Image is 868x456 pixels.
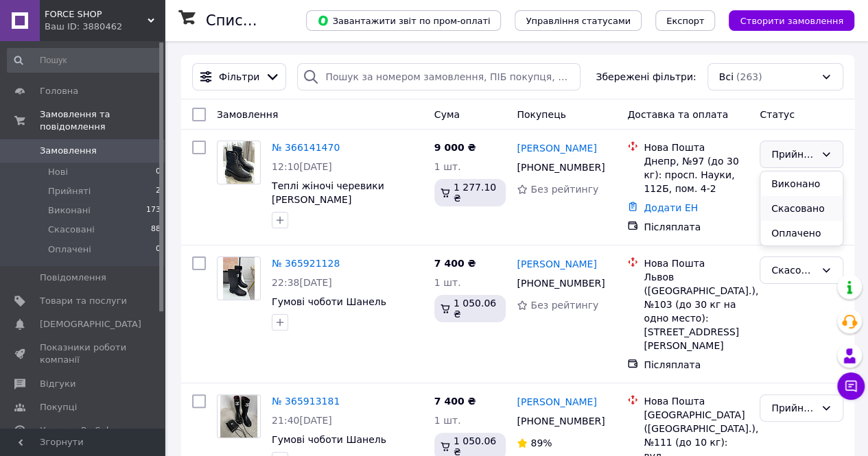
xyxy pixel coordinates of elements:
button: Експорт [655,10,716,31]
span: Оплачені [48,243,91,256]
a: № 365913181 [272,396,340,407]
a: Фото товару [217,394,261,438]
div: [PHONE_NUMBER] [514,274,605,293]
span: 1 шт. [434,415,461,426]
img: Фото товару [220,395,257,437]
span: Всі [719,70,734,84]
h1: Список замовлень [206,12,345,29]
span: Прийняті [48,185,91,197]
span: Збережені фільтри: [596,70,696,84]
span: (263) [736,71,762,82]
span: 89% [530,437,552,448]
div: Прийнято [771,147,815,162]
span: Замовлення та повідомлення [40,108,165,133]
button: Завантажити звіт по пром-оплаті [306,10,501,31]
span: Скасовані [48,224,95,236]
div: Нова Пошта [644,394,749,408]
span: Виконані [48,204,91,217]
div: Післяплата [644,358,749,372]
a: [PERSON_NAME] [517,141,596,155]
span: 173 [146,204,161,217]
span: 7 400 ₴ [434,258,476,269]
a: Гумові чоботи Шанель [272,296,386,307]
span: Створити замовлення [740,16,843,26]
li: Скасовано [760,196,843,221]
span: 7 400 ₴ [434,396,476,407]
span: 88 [151,224,161,236]
input: Пошук [7,48,162,73]
span: 1 шт. [434,161,461,172]
span: 9 000 ₴ [434,142,476,153]
span: Показники роботи компанії [40,341,127,366]
li: Оплачено [760,221,843,245]
span: 12:10[DATE] [272,161,332,172]
div: Післяплата [644,220,749,234]
span: Фільтри [219,70,259,84]
div: Скасовано [771,263,815,278]
a: Створити замовлення [715,14,854,25]
li: Виконано [760,171,843,196]
span: 1 шт. [434,277,461,288]
span: 0 [156,243,161,256]
span: Відгуки [40,378,75,390]
a: Гумові чоботи Шанель [272,434,386,445]
span: Замовлення [40,145,97,157]
div: Нова Пошта [644,141,749,154]
div: 1 277.10 ₴ [434,179,506,206]
div: [PHONE_NUMBER] [514,158,605,177]
span: Без рейтингу [530,300,598,311]
span: Покупці [40,401,77,413]
span: [DEMOGRAPHIC_DATA] [40,318,141,331]
div: 1 050.06 ₴ [434,295,506,322]
span: 22:38[DATE] [272,277,332,288]
a: № 366141470 [272,142,340,153]
span: Завантажити звіт по пром-оплаті [317,14,490,27]
a: Теплі жіночі черевики [PERSON_NAME] [272,180,384,205]
div: Ваш ID: 3880462 [45,21,165,33]
div: Нова Пошта [644,256,749,270]
a: Додати ЕН [644,202,698,213]
img: Фото товару [223,141,255,184]
div: Днепр, №97 (до 30 кг): просп. Науки, 112Б, пом. 4-2 [644,154,749,195]
a: [PERSON_NAME] [517,257,596,271]
button: Управління статусами [515,10,642,31]
span: Головна [40,85,78,97]
a: [PERSON_NAME] [517,395,596,409]
span: Управління статусами [526,16,631,26]
span: Доставка та оплата [627,109,728,120]
span: Каталог ProSale [40,424,114,437]
a: Фото товару [217,256,261,300]
span: Статус [760,109,795,120]
button: Чат з покупцем [837,372,865,400]
div: Львов ([GEOGRAPHIC_DATA].), №103 (до 30 кг на одно место): [STREET_ADDRESS][PERSON_NAME] [644,270,749,352]
span: Cума [434,109,460,120]
span: 0 [156,166,161,178]
div: Прийнято [771,400,815,416]
button: Створити замовлення [729,10,854,31]
img: Фото товару [223,257,255,300]
span: FORCE SHOP [45,8,148,21]
span: Експорт [666,16,705,26]
span: Повідомлення [40,272,106,284]
div: [PHONE_NUMBER] [514,411,605,431]
span: 21:40[DATE] [272,415,332,426]
input: Пошук за номером замовлення, ПІБ покупця, номером телефону, Email, номером накладної [297,63,580,91]
span: Покупець [517,109,565,120]
span: 2 [156,185,161,197]
a: № 365921128 [272,258,340,269]
a: Фото товару [217,141,261,184]
span: Замовлення [217,109,278,120]
span: Товари та послуги [40,295,127,307]
span: Нові [48,166,68,178]
span: Без рейтингу [530,184,598,195]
